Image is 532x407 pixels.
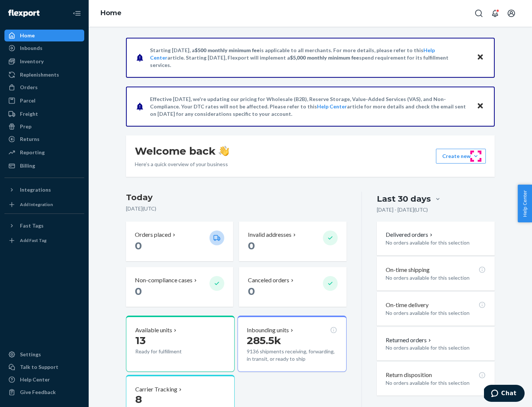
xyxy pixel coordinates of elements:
a: Help Center [317,103,347,110]
p: [DATE] - [DATE] ( UTC ) [377,206,428,213]
span: 0 [248,239,255,252]
div: Parcel [20,97,35,104]
a: Freight [4,108,84,120]
p: No orders available for this selection [386,344,486,351]
a: Reporting [4,147,84,158]
p: Orders placed [135,231,171,239]
p: No orders available for this selection [386,309,486,317]
a: Parcel [4,95,84,107]
p: Non-compliance cases [135,276,192,285]
button: Canceled orders 0 [239,267,346,307]
span: 0 [135,285,142,297]
iframe: Opens a widget where you can chat to one of our agents [484,385,525,403]
button: Close [475,52,485,63]
p: Starting [DATE], a is applicable to all merchants. For more details, please refer to this article... [150,47,470,69]
div: Reporting [20,149,45,156]
div: Inbounds [20,44,42,52]
div: Add Fast Tag [20,237,47,243]
button: Open notifications [488,6,502,21]
div: Add Integration [20,201,53,208]
div: Settings [20,351,41,358]
span: 13 [135,334,146,347]
a: Settings [4,349,84,360]
button: Non-compliance cases 0 [126,267,233,307]
span: $500 monthly minimum fee [195,47,260,53]
button: Invalid addresses 0 [239,222,346,261]
button: Give Feedback [4,386,84,398]
button: Help Center [518,185,532,222]
div: Home [20,32,35,39]
p: No orders available for this selection [386,379,486,387]
p: Effective [DATE], we're updating our pricing for Wholesale (B2B), Reserve Storage, Value-Added Se... [150,95,470,118]
div: Talk to Support [20,363,58,371]
div: Give Feedback [20,388,56,396]
span: 8 [135,393,142,406]
a: Inbounds [4,42,84,54]
span: $5,000 monthly minimum fee [290,54,359,61]
button: Open account menu [504,6,519,21]
h1: Welcome back [135,144,229,158]
p: Carrier Tracking [135,385,177,394]
button: Close [475,101,485,112]
p: Return disposition [386,371,432,379]
button: Create new [436,149,486,164]
button: Integrations [4,184,84,196]
a: Returns [4,133,84,145]
div: Replenishments [20,71,59,78]
div: Returns [20,135,40,143]
div: Billing [20,162,35,169]
span: 285.5k [247,334,281,347]
button: Talk to Support [4,361,84,373]
p: Invalid addresses [248,231,291,239]
button: Delivered orders [386,231,434,239]
a: Add Integration [4,199,84,211]
button: Returned orders [386,336,433,344]
img: Flexport logo [8,10,40,17]
p: Here’s a quick overview of your business [135,161,229,168]
a: Prep [4,121,84,132]
div: Last 30 days [377,193,431,205]
div: Prep [20,123,31,130]
p: 9136 shipments receiving, forwarding, in transit, or ready to ship [247,348,337,363]
h3: Today [126,192,347,203]
div: Help Center [20,376,50,383]
a: Replenishments [4,69,84,81]
p: No orders available for this selection [386,274,486,282]
a: Inventory [4,55,84,67]
p: Inbounding units [247,326,289,334]
div: Freight [20,110,38,118]
button: Close Navigation [69,6,84,21]
div: Fast Tags [20,222,44,229]
button: Orders placed 0 [126,222,233,261]
button: Inbounding units285.5k9136 shipments receiving, forwarding, in transit, or ready to ship [238,316,346,372]
p: [DATE] ( UTC ) [126,205,347,212]
div: Orders [20,84,38,91]
span: 0 [135,239,142,252]
a: Help Center [4,374,84,386]
img: hand-wave emoji [219,146,229,156]
button: Fast Tags [4,220,84,232]
div: Inventory [20,58,44,65]
p: Ready for fulfillment [135,348,204,355]
a: Home [4,30,84,41]
ol: breadcrumbs [95,3,127,24]
span: 0 [248,285,255,297]
button: Available units13Ready for fulfillment [126,316,235,372]
p: Canceled orders [248,276,289,285]
a: Add Fast Tag [4,235,84,246]
a: Billing [4,160,84,172]
a: Orders [4,81,84,93]
p: On-time delivery [386,301,429,309]
a: Home [100,9,122,17]
button: Open Search Box [471,6,486,21]
p: On-time shipping [386,266,430,274]
p: Available units [135,326,172,334]
div: Integrations [20,186,51,194]
p: No orders available for this selection [386,239,486,246]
